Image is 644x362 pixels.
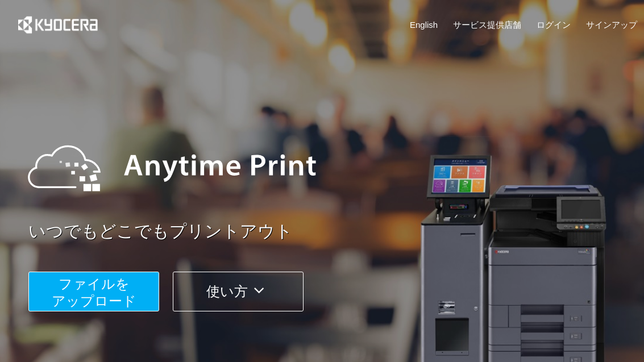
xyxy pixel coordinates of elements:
[410,19,438,31] a: English
[173,272,304,311] button: 使い方
[28,219,644,244] a: いつでもどこでもプリントアウト
[28,272,159,311] button: ファイルを​​アップロード
[453,19,521,31] a: サービス提供店舗
[586,19,637,31] a: サインアップ
[52,276,136,309] span: ファイルを ​​アップロード
[537,19,571,31] a: ログイン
